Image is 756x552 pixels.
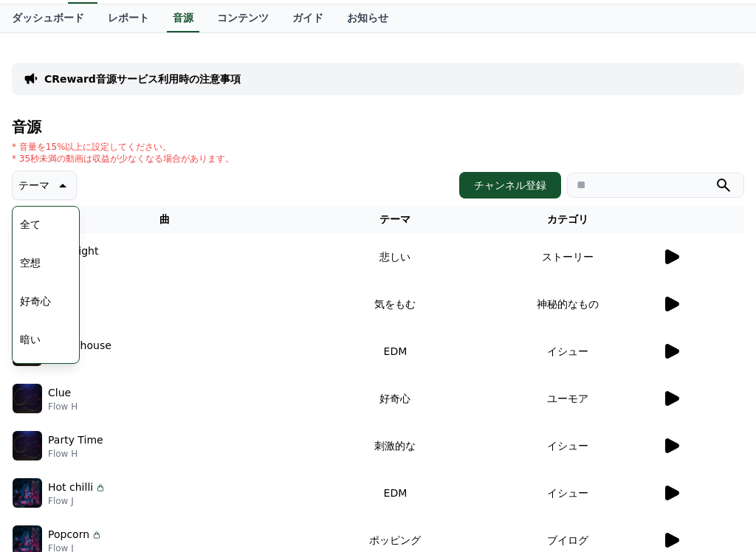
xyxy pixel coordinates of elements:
[14,208,47,241] button: 全て
[317,206,474,233] th: テーマ
[13,431,42,460] img: music
[459,172,561,199] button: チャンネル登録
[4,511,253,548] a: Home
[48,432,103,448] p: Party Time
[12,141,234,153] p: * 音量を15%以上に設定してください。
[474,422,661,469] td: イシュー
[317,280,474,328] td: 気をもむ
[48,353,111,365] p: Flow H
[48,401,78,413] p: Flow H
[48,495,106,507] p: Flow J
[205,4,281,32] a: コンテンツ
[474,206,661,233] th: カテゴリ
[474,469,661,517] td: イシュー
[12,206,317,233] th: 曲
[474,280,661,328] td: 神秘的なもの
[48,448,103,460] p: Flow H
[474,328,661,375] td: イシュー
[355,534,401,546] span: Messages
[253,511,502,548] a: Messages
[608,533,646,545] span: Settings
[281,4,335,32] a: ガイド
[317,328,474,375] td: EDM
[317,375,474,422] td: 好奇心
[335,4,400,32] a: お知らせ
[167,4,199,32] a: 音源
[48,385,71,401] p: Clue
[14,246,47,279] button: 空想
[503,511,752,548] a: Settings
[317,422,474,469] td: 刺激的な
[474,375,661,422] td: ユーモア
[317,469,474,517] td: EDM
[18,175,49,196] p: テーマ
[48,527,89,542] p: Popcorn
[13,478,42,508] img: music
[14,323,47,356] button: 暗い
[48,480,93,495] p: Hot chilli
[13,384,42,413] img: music
[317,233,474,280] td: 悲しい
[12,153,234,165] p: * 35秒未満の動画は収益が少なくなる場合があります。
[96,4,161,32] a: レポート
[12,170,77,200] button: テーマ
[44,72,241,86] a: CReward音源サービス利用時の注意事項
[14,285,57,317] button: 好奇心
[474,233,661,280] td: ストーリー
[12,119,744,135] h4: 音源
[115,533,142,545] span: Home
